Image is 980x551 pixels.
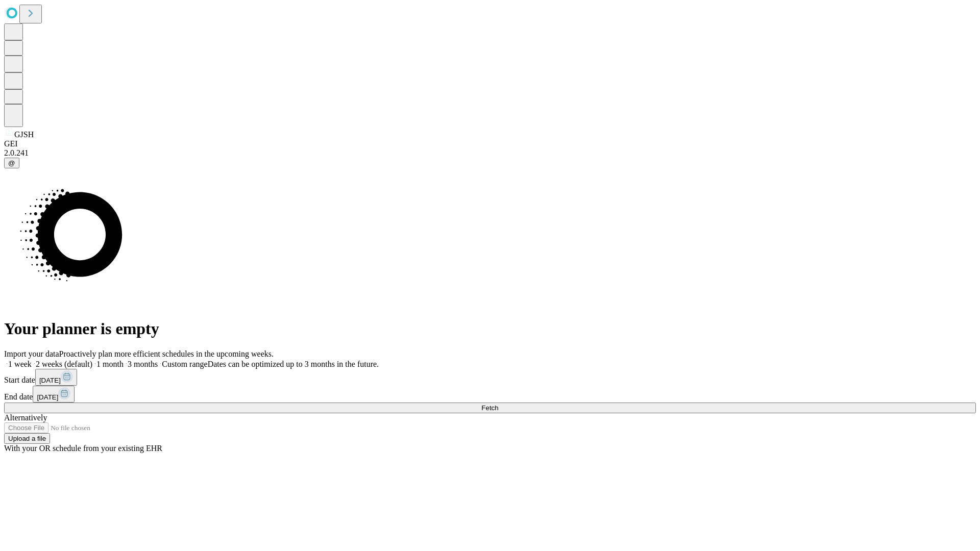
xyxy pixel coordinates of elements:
span: With your OR schedule from your existing EHR [4,444,162,453]
span: Import your data [4,349,59,358]
button: Fetch [4,403,976,413]
h1: Your planner is empty [4,319,976,338]
span: [DATE] [37,393,58,401]
button: [DATE] [35,369,77,386]
span: [DATE] [39,377,61,384]
span: Custom range [162,360,207,368]
span: 3 months [128,360,158,368]
span: 2 weeks (default) [36,360,92,368]
span: Alternatively [4,413,47,422]
div: GEI [4,139,976,148]
button: Upload a file [4,433,50,444]
div: Start date [4,369,976,386]
span: @ [8,159,15,167]
button: [DATE] [33,386,75,403]
div: End date [4,386,976,403]
span: 1 month [96,360,124,368]
span: 1 week [8,360,32,368]
span: Dates can be optimized up to 3 months in the future. [208,360,379,368]
span: Fetch [481,404,498,412]
div: 2.0.241 [4,148,976,158]
span: Proactively plan more efficient schedules in the upcoming weeks. [59,349,274,358]
span: GJSH [14,130,34,139]
button: @ [4,158,19,168]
